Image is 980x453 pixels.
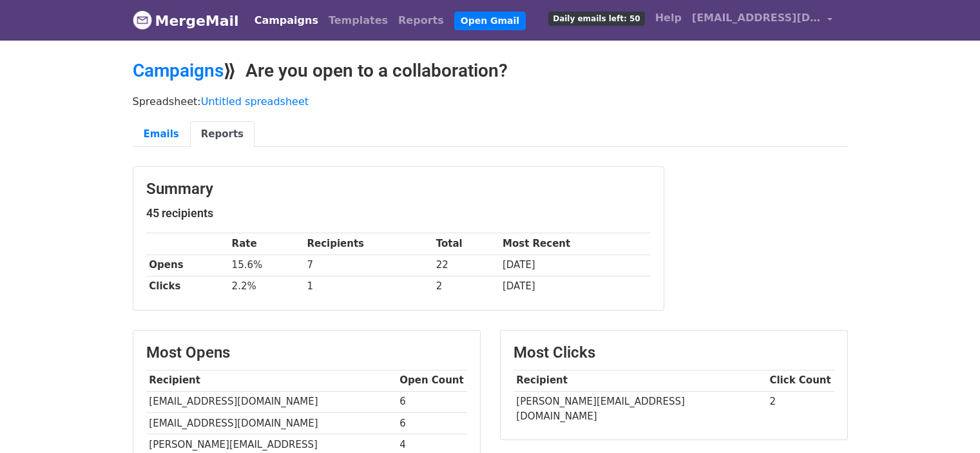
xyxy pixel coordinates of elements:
td: [EMAIL_ADDRESS][DOMAIN_NAME] [146,391,397,412]
td: 7 [304,255,433,276]
td: 1 [304,276,433,297]
td: 2 [767,391,834,427]
h2: ⟫ Are you open to a collaboration? [133,60,848,82]
td: 6 [397,412,467,434]
td: 22 [433,255,499,276]
a: Emails [133,121,190,148]
td: [DATE] [499,255,650,276]
img: MergeMail logo [133,10,152,30]
th: Clicks [146,276,229,297]
a: Templates [323,8,393,34]
th: Click Count [767,370,834,391]
th: Recipients [304,233,433,255]
span: Daily emails left: 50 [548,12,644,26]
a: Campaigns [133,60,224,81]
td: 15.6% [229,255,304,276]
a: MergeMail [133,7,239,34]
th: Most Recent [499,233,650,255]
td: 2 [433,276,499,297]
td: 6 [397,391,467,412]
h3: Summary [146,180,651,198]
a: Campaigns [249,8,323,34]
a: [EMAIL_ADDRESS][DOMAIN_NAME] [687,5,838,35]
a: Reports [190,121,255,148]
a: Daily emails left: 50 [543,5,649,31]
td: 2.2% [229,276,304,297]
th: Total [433,233,499,255]
a: Untitled spreadsheet [201,95,309,108]
td: [EMAIL_ADDRESS][DOMAIN_NAME] [146,412,397,434]
span: [EMAIL_ADDRESS][DOMAIN_NAME] [692,10,821,26]
h5: 45 recipients [146,206,651,220]
p: Spreadsheet: [133,95,848,108]
th: Recipient [514,370,767,391]
h3: Most Opens [146,343,467,362]
th: Open Count [397,370,467,391]
a: Open Gmail [454,12,526,30]
a: Reports [393,8,449,34]
h3: Most Clicks [514,343,834,362]
td: [PERSON_NAME][EMAIL_ADDRESS][DOMAIN_NAME] [514,391,767,427]
th: Opens [146,255,229,276]
th: Rate [229,233,304,255]
th: Recipient [146,370,397,391]
td: [DATE] [499,276,650,297]
a: Help [650,5,687,31]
